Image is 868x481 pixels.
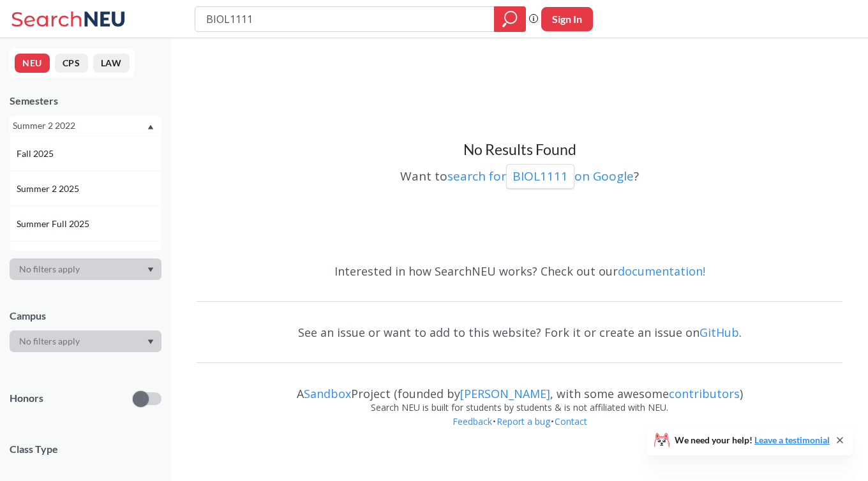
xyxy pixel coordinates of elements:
svg: Dropdown arrow [147,267,154,272]
p: Honors [10,391,43,406]
div: magnifying glass [494,6,526,32]
a: documentation! [618,263,705,279]
span: Fall 2025 [17,147,56,161]
div: Want to ? [197,159,842,189]
div: Dropdown arrow [10,330,161,352]
p: BIOL1111 [513,168,568,185]
a: Feedback [452,415,493,427]
svg: Dropdown arrow [147,339,154,344]
a: contributors [669,386,740,401]
a: Contact [554,415,588,427]
a: Leave a testimonial [754,434,830,445]
button: Sign In [541,7,593,31]
a: [PERSON_NAME] [460,386,550,401]
div: A Project (founded by , with some awesome ) [197,375,842,401]
div: Semesters [10,94,161,108]
svg: magnifying glass [502,10,518,28]
div: Summer 2 2022Dropdown arrowFall 2025Summer 2 2025Summer Full 2025Summer 1 2025Spring 2025Fall 202... [10,115,161,136]
div: Interested in how SearchNEU works? Check out our [197,253,842,290]
span: Summer Full 2025 [17,217,92,231]
span: Summer 2 2025 [17,182,82,196]
a: search forBIOL1111on Google [447,168,634,184]
div: Summer 2 2022 [13,119,146,133]
div: See an issue or want to add to this website? Fork it or create an issue on . [197,314,842,351]
a: Report a bug [496,415,551,427]
span: Class Type [10,442,161,456]
h3: No Results Found [197,140,842,159]
button: CPS [55,54,88,73]
div: • • [197,415,842,448]
span: We need your help! [675,436,830,445]
div: Campus [10,309,161,323]
button: LAW [93,54,130,73]
input: Class, professor, course number, "phrase" [205,8,485,30]
a: GitHub [700,325,739,340]
div: Dropdown arrow [10,258,161,280]
a: Sandbox [304,386,351,401]
svg: Dropdown arrow [147,124,154,129]
div: Search NEU is built for students by students & is not affiliated with NEU. [197,401,842,415]
button: NEU [15,54,50,73]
